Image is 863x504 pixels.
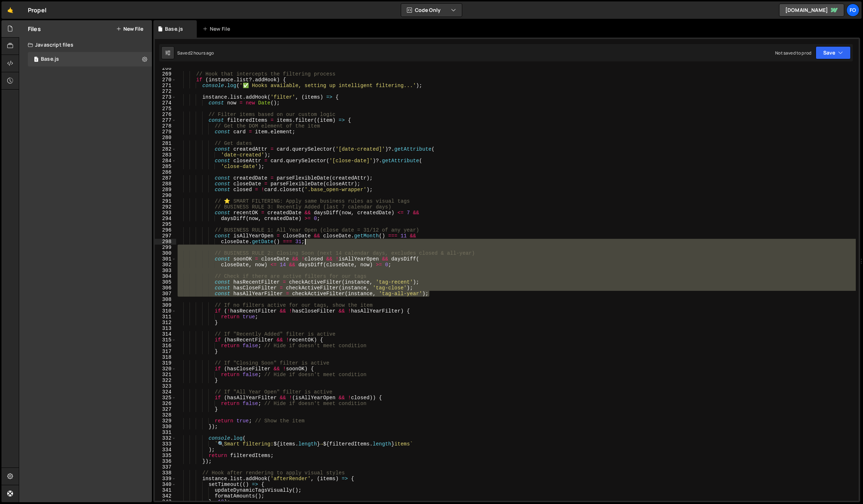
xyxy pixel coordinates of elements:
[155,100,176,106] div: 274
[155,464,176,470] div: 337
[155,441,176,447] div: 333
[155,412,176,418] div: 328
[155,424,176,430] div: 330
[775,50,811,56] div: Not saved to prod
[155,360,176,366] div: 319
[41,56,59,63] div: Base.js
[177,50,214,56] div: Saved
[155,406,176,412] div: 327
[155,389,176,395] div: 324
[116,26,143,32] button: New File
[401,4,462,17] button: Code Only
[155,123,176,129] div: 278
[155,169,176,175] div: 286
[155,112,176,117] div: 276
[155,158,176,164] div: 284
[155,256,176,262] div: 301
[155,458,176,464] div: 336
[155,326,176,331] div: 313
[155,447,176,453] div: 334
[19,38,152,52] div: Javascript files
[155,430,176,435] div: 331
[155,210,176,216] div: 293
[28,6,46,14] div: Propel
[155,239,176,245] div: 298
[155,187,176,193] div: 289
[155,343,176,349] div: 316
[155,372,176,378] div: 321
[155,487,176,493] div: 341
[155,470,176,476] div: 338
[155,349,176,354] div: 317
[155,476,176,482] div: 339
[28,25,41,33] h2: Files
[155,493,176,499] div: 342
[155,129,176,135] div: 279
[155,146,176,152] div: 282
[155,221,176,227] div: 295
[155,71,176,77] div: 269
[155,418,176,424] div: 329
[155,262,176,268] div: 302
[155,308,176,314] div: 310
[155,94,176,100] div: 273
[155,378,176,383] div: 322
[155,297,176,302] div: 308
[155,106,176,112] div: 275
[816,46,851,59] button: Save
[155,250,176,256] div: 300
[155,366,176,372] div: 320
[155,331,176,337] div: 314
[155,268,176,273] div: 303
[155,204,176,210] div: 292
[155,245,176,250] div: 299
[155,164,176,169] div: 285
[155,383,176,389] div: 323
[155,354,176,360] div: 318
[155,227,176,233] div: 296
[155,216,176,221] div: 294
[155,320,176,326] div: 312
[155,395,176,401] div: 325
[28,52,152,66] div: 17111/47186.js
[155,273,176,279] div: 304
[155,291,176,297] div: 307
[155,279,176,285] div: 305
[155,135,176,141] div: 280
[155,83,176,89] div: 271
[203,25,233,33] div: New File
[155,337,176,343] div: 315
[155,89,176,94] div: 272
[1,1,19,19] a: 🤙
[190,50,214,56] div: 2 hours ago
[155,198,176,204] div: 291
[155,152,176,158] div: 283
[155,482,176,487] div: 340
[155,401,176,406] div: 326
[155,193,176,198] div: 290
[155,453,176,458] div: 335
[846,4,859,17] a: fo
[155,77,176,83] div: 270
[155,285,176,291] div: 306
[155,117,176,123] div: 277
[155,181,176,187] div: 288
[155,314,176,320] div: 311
[779,4,844,17] a: [DOMAIN_NAME]
[155,175,176,181] div: 287
[165,25,183,33] div: Base.js
[34,57,38,63] span: 1
[155,65,176,71] div: 268
[155,435,176,441] div: 332
[155,302,176,308] div: 309
[155,233,176,239] div: 297
[155,141,176,146] div: 281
